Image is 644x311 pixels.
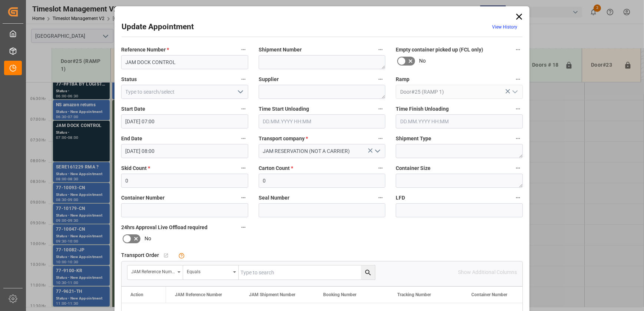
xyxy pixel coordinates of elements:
[513,193,523,203] button: LFD
[249,292,295,297] span: JAM Shipment Number
[259,46,302,54] span: Shipment Number
[121,144,248,158] input: DD.MM.YYYY HH:MM
[376,193,385,203] button: Seal Number
[396,194,405,202] span: LFD
[259,164,293,172] span: Carton Count
[513,74,523,84] button: Ramp
[239,193,248,203] button: Container Number
[376,74,385,84] button: Supplier
[396,76,409,83] span: Ramp
[259,105,309,113] span: Time Start Unloading
[259,194,289,202] span: Seal Number
[492,24,517,30] a: View History
[131,267,175,275] div: JAM Reference Number
[121,194,165,202] span: Container Number
[509,86,520,98] button: open menu
[121,224,208,231] span: 24hrs Approval Live Offload required
[396,85,523,99] input: Type to search/select
[396,164,431,172] span: Container Size
[175,292,222,297] span: JAM Reference Number
[239,104,248,114] button: Start Date
[121,85,248,99] input: Type to search/select
[396,135,431,143] span: Shipment Type
[183,265,239,280] button: open menu
[121,76,137,83] span: Status
[372,146,383,157] button: open menu
[121,114,248,128] input: DD.MM.YYYY HH:MM
[471,292,507,297] span: Container Number
[259,114,386,128] input: DD.MM.YYYY HH:MM
[513,45,523,54] button: Empty container picked up (FCL only)
[121,46,169,54] span: Reference Number
[234,86,245,98] button: open menu
[397,292,431,297] span: Tracking Number
[121,105,145,113] span: Start Date
[396,105,449,113] span: Time Finish Unloading
[376,45,385,54] button: Shipment Number
[419,57,426,65] span: No
[121,135,142,143] span: End Date
[259,76,279,83] span: Supplier
[239,265,375,280] input: Type to search
[361,265,375,280] button: search button
[121,164,150,172] span: Skid Count
[187,267,230,275] div: Equals
[376,163,385,173] button: Carton Count *
[145,235,151,243] span: No
[513,163,523,173] button: Container Size
[376,134,385,143] button: Transport company *
[239,45,248,54] button: Reference Number *
[127,265,183,280] button: open menu
[130,292,143,297] div: Action
[259,135,308,143] span: Transport company
[239,163,248,173] button: Skid Count *
[376,104,385,114] button: Time Start Unloading
[396,46,483,54] span: Empty container picked up (FCL only)
[396,114,523,128] input: DD.MM.YYYY HH:MM
[239,223,248,232] button: 24hrs Approval Live Offload required
[323,292,356,297] span: Booking Number
[121,251,159,259] span: Transport Order
[239,74,248,84] button: Status
[513,104,523,114] button: Time Finish Unloading
[239,134,248,143] button: End Date
[513,134,523,143] button: Shipment Type
[122,21,194,33] h2: Update Appointment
